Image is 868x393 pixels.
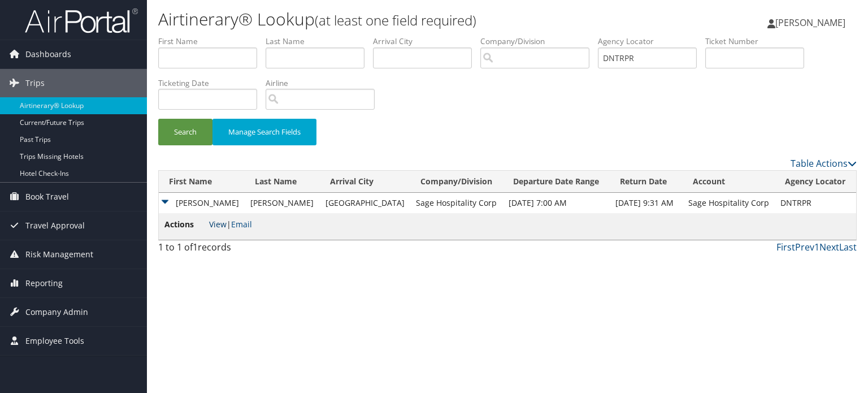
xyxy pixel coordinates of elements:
label: Agency Locator [598,36,705,47]
label: First Name [158,36,266,47]
span: Risk Management [25,240,93,269]
label: Airline [266,77,383,89]
span: Dashboards [25,40,71,68]
span: Trips [25,69,45,97]
span: Actions [164,218,207,231]
label: Last Name [266,36,373,47]
td: [PERSON_NAME] [159,193,245,213]
td: Sage Hospitality Corp [410,193,503,213]
span: | [209,219,252,230]
h1: Airtinerary® Lookup [158,7,624,31]
a: [PERSON_NAME] [767,6,857,40]
img: airportal-logo.png [25,7,138,34]
span: Travel Approval [25,211,85,240]
span: Reporting [25,269,63,297]
span: Book Travel [25,183,69,211]
span: Company Admin [25,298,88,326]
a: First [776,241,795,253]
a: Next [819,241,839,253]
label: Arrival City [373,36,480,47]
th: Departure Date Range: activate to sort column ascending [503,171,610,193]
small: (at least one field required) [315,11,476,29]
button: Manage Search Fields [212,119,316,145]
label: Ticket Number [705,36,813,47]
td: [GEOGRAPHIC_DATA] [320,193,411,213]
a: Prev [795,241,814,253]
td: Sage Hospitality Corp [683,193,775,213]
button: Search [158,119,212,145]
div: 1 to 1 of records [158,240,320,260]
td: [DATE] 7:00 AM [503,193,610,213]
td: [DATE] 9:31 AM [610,193,683,213]
th: Last Name: activate to sort column ascending [245,171,319,193]
span: Employee Tools [25,327,84,355]
th: Agency Locator: activate to sort column ascending [775,171,856,193]
th: Account: activate to sort column ascending [683,171,775,193]
a: Last [839,241,857,253]
a: 1 [814,241,819,253]
label: Company/Division [480,36,598,47]
th: Company/Division [410,171,503,193]
th: First Name: activate to sort column ascending [159,171,245,193]
td: [PERSON_NAME] [245,193,319,213]
label: Ticketing Date [158,77,266,89]
a: Email [231,219,252,230]
a: View [209,219,227,230]
span: [PERSON_NAME] [775,16,845,29]
a: Table Actions [791,157,857,170]
td: DNTRPR [775,193,856,213]
span: 1 [193,241,198,253]
th: Return Date: activate to sort column ascending [610,171,683,193]
th: Arrival City: activate to sort column ascending [320,171,411,193]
